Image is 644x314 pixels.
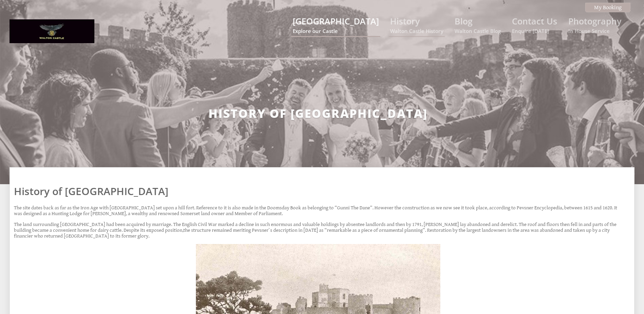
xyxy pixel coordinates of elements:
a: Contact UsEnquire [DATE] [512,15,557,34]
a: HistoryWalton Castle History [390,15,443,34]
a: PhotographyIn House Service [568,15,621,34]
p: The land surrounding [GEOGRAPHIC_DATA] had been acquired by marriage. The English Civil War marke... [14,222,622,239]
a: My Booking [585,3,630,12]
a: BlogWalton Castle Blog [455,15,501,34]
a: [GEOGRAPHIC_DATA]Explore our Castle [293,15,379,34]
small: Explore our Castle [293,28,379,34]
small: Enquire [DATE] [512,28,557,34]
img: Walton Castle [10,19,94,43]
small: Walton Castle Blog [455,28,501,34]
h1: History of [GEOGRAPHIC_DATA] [14,184,622,198]
small: In House Service [568,28,621,34]
p: The site dates back as far as the Iron Age with [GEOGRAPHIC_DATA] set upon a hill fort. Reference... [14,205,622,216]
small: Walton Castle History [390,28,443,34]
h2: History of [GEOGRAPHIC_DATA] [71,105,565,121]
